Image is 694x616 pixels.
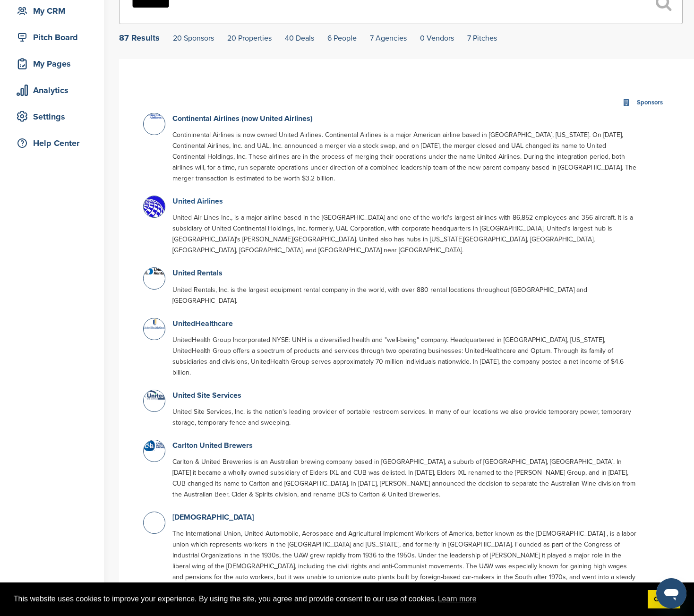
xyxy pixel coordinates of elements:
p: UnitedHealth Group Incorporated NYSE: UNH is a diversified health and "well-being" company. Headq... [172,334,637,378]
img: Open uri20141112 50798 1vq4erc [144,512,167,536]
a: 20 Properties [227,34,272,43]
a: Analytics [9,79,94,101]
a: 40 Deals [285,34,314,43]
a: United Site Services [172,391,241,400]
img: Data [144,114,167,119]
div: Help Center [14,135,94,152]
a: 0 Vendors [420,34,454,43]
img: Data [144,318,167,330]
div: 87 Results [119,34,160,42]
a: Continental Airlines (now United Airlines) [172,114,313,123]
a: 20 Sponsors [173,34,214,43]
a: United Rentals [172,268,223,278]
p: The International Union, United Automobile, Aerospace and Agricultural Implement Workers of Ameri... [172,528,637,593]
p: Carlton & United Breweries is an Australian brewing company based in [GEOGRAPHIC_DATA], a suburb ... [172,456,637,500]
a: United Airlines [172,197,223,206]
iframe: Button to launch messaging window [656,578,686,608]
img: Data [144,268,167,274]
div: Analytics [14,82,94,99]
span: This website uses cookies to improve your experience. By using the site, you agree and provide co... [14,592,640,606]
img: Data [144,440,167,451]
p: United Site Services, Inc. is the nation's leading provider of portable restroom services. In man... [172,406,637,428]
a: Help Center [9,132,94,154]
a: Pitch Board [9,26,94,48]
p: United Air Lines Inc., is a major airline based in the [GEOGRAPHIC_DATA] and one of the world's l... [172,212,637,256]
a: [DEMOGRAPHIC_DATA] [172,513,254,522]
a: learn more about cookies [437,592,478,606]
div: Pitch Board [14,29,94,46]
a: My Pages [9,53,94,75]
a: 6 People [327,34,357,43]
div: Sponsors [634,97,665,108]
a: Carlton United Brewers [172,441,253,450]
img: 6exslf13 400x400 [144,196,167,220]
a: 7 Pitches [467,34,497,43]
a: 7 Agencies [370,34,407,43]
div: My Pages [14,55,94,72]
div: Settings [14,108,94,125]
div: My CRM [14,2,94,19]
p: United Rentals, Inc. is the largest equipment rental company in the world, with over 880 rental l... [172,284,637,306]
p: Contininental Airlines is now owned United Airlines. Continental Airlines is a major American air... [172,129,637,184]
a: dismiss cookie message [648,590,680,609]
img: Open uri20141112 50798 70qvkn [144,390,167,402]
a: UnitedHealthcare [172,319,233,328]
a: Settings [9,106,94,128]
